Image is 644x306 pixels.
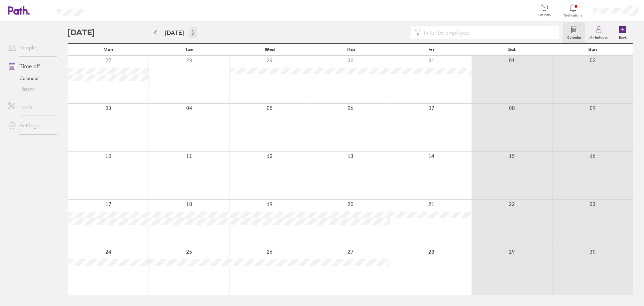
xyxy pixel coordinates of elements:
a: Time off [3,59,57,73]
span: Wed [265,47,275,52]
span: Tue [185,47,193,52]
a: People [3,41,57,54]
span: Notifications [562,13,584,17]
span: Thu [346,47,355,52]
span: Sat [508,47,516,52]
button: [DATE] [160,27,189,38]
label: Book [615,34,631,40]
input: Filter by employee [421,26,555,39]
a: Tools [3,100,57,113]
a: Settings [3,119,57,132]
a: History [3,84,57,94]
a: Notifications [562,3,584,17]
span: Sun [588,47,597,52]
span: Fri [428,47,434,52]
a: Book [612,22,633,43]
span: Mon [103,47,113,52]
a: Calendar [563,22,585,43]
a: Calendar [3,73,57,84]
span: Get help [534,13,555,17]
a: My holidays [585,22,612,43]
label: My holidays [585,34,612,40]
label: Calendar [563,34,585,40]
